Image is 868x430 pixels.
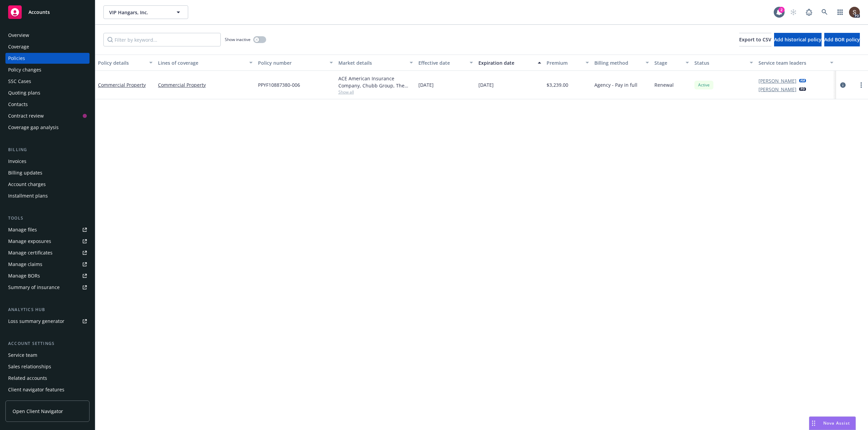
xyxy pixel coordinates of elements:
[8,236,51,247] div: Manage exposures
[758,86,796,93] a: [PERSON_NAME]
[418,59,466,66] div: Effective date
[654,81,674,88] span: Renewal
[8,259,42,270] div: Manage claims
[418,81,434,88] span: [DATE]
[5,64,90,75] a: Policy changes
[8,156,26,167] div: Invoices
[109,9,168,16] span: VIP Hangars, Inc.
[5,224,90,235] a: Manage files
[544,55,592,71] button: Premium
[258,81,300,88] span: PPYF10887380-006
[5,99,90,110] a: Contacts
[478,81,494,88] span: [DATE]
[5,190,90,201] a: Installment plans
[255,55,335,71] button: Policy number
[5,53,90,64] a: Policies
[5,306,90,313] div: Analytics hub
[5,146,90,153] div: Billing
[5,247,90,258] a: Manage certificates
[5,87,90,98] a: Quoting plans
[5,361,90,372] a: Sales relationships
[654,59,682,66] div: Stage
[5,76,90,87] a: SSC Cases
[739,36,771,43] span: Export to CSV
[697,82,711,88] span: Active
[739,33,771,46] button: Export to CSV
[8,179,46,190] div: Account charges
[5,282,90,293] a: Summary of insurance
[787,5,800,19] a: Start snowing
[5,340,90,347] div: Account settings
[5,30,90,41] a: Overview
[692,55,756,71] button: Status
[8,247,53,258] div: Manage certificates
[756,55,836,71] button: Service team leaders
[8,316,64,327] div: Loss summary generator
[8,373,47,384] div: Related accounts
[758,59,826,66] div: Service team leaders
[818,5,831,19] a: Search
[778,7,785,13] div: 2
[849,7,860,18] img: photo
[8,99,28,110] div: Contacts
[8,282,60,293] div: Summary of insurance
[5,3,90,22] a: Accounts
[476,55,544,71] button: Expiration date
[158,59,245,66] div: Lines of coverage
[802,5,816,19] a: Report a Bug
[8,110,44,121] div: Contract review
[338,89,413,95] span: Show all
[8,384,64,395] div: Client navigator features
[8,87,40,98] div: Quoting plans
[5,41,90,52] a: Coverage
[652,55,692,71] button: Stage
[8,224,37,235] div: Manage files
[8,53,25,64] div: Policies
[8,361,51,372] div: Sales relationships
[5,384,90,395] a: Client navigator features
[478,59,534,66] div: Expiration date
[338,59,406,66] div: Market details
[5,110,90,121] a: Contract review
[8,64,41,75] div: Policy changes
[774,36,822,43] span: Add historical policy
[5,215,90,222] div: Tools
[338,75,413,89] div: ACE American Insurance Company, Chubb Group, The ABC Program
[774,33,822,46] button: Add historical policy
[839,81,847,89] a: circleInformation
[5,122,90,133] a: Coverage gap analysis
[98,82,146,88] a: Commercial Property
[8,350,37,361] div: Service team
[824,33,860,46] button: Add BOR policy
[13,408,63,415] span: Open Client Navigator
[833,5,847,19] a: Switch app
[594,59,642,66] div: Billing method
[809,416,856,430] button: Nova Assist
[336,55,416,71] button: Market details
[547,81,568,88] span: $3,239.00
[8,167,42,178] div: Billing updates
[8,76,31,87] div: SSC Cases
[592,55,652,71] button: Billing method
[103,33,221,46] input: Filter by keyword...
[158,81,253,88] a: Commercial Property
[155,55,255,71] button: Lines of coverage
[5,316,90,327] a: Loss summary generator
[95,55,155,71] button: Policy details
[8,122,59,133] div: Coverage gap analysis
[5,236,90,247] a: Manage exposures
[258,59,325,66] div: Policy number
[758,77,796,84] a: [PERSON_NAME]
[5,373,90,384] a: Related accounts
[809,417,818,430] div: Drag to move
[594,81,637,88] span: Agency - Pay in full
[5,270,90,281] a: Manage BORs
[8,190,48,201] div: Installment plans
[103,5,188,19] button: VIP Hangars, Inc.
[5,350,90,361] a: Service team
[547,59,582,66] div: Premium
[416,55,476,71] button: Effective date
[824,36,860,43] span: Add BOR policy
[823,420,850,426] span: Nova Assist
